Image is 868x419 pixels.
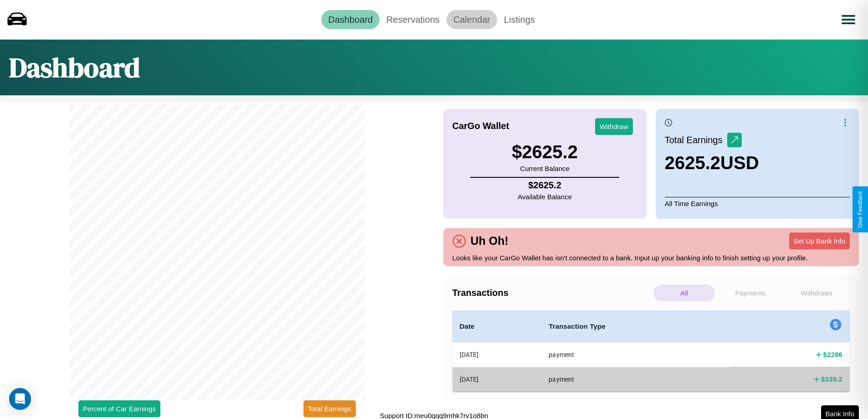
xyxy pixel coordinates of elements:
[380,10,447,29] a: Reservations
[518,180,572,191] h4: $ 2625.2
[447,10,497,29] a: Calendar
[452,121,509,131] h4: CarGo Wallet
[321,10,380,29] a: Dashboard
[549,321,723,332] h4: Transaction Type
[857,191,863,228] div: Give Feedback
[78,400,160,417] button: Percent of Car Earnings
[452,342,542,367] th: [DATE]
[512,162,578,175] p: Current Balance
[665,197,850,210] p: All Time Earnings
[452,310,850,392] table: simple table
[786,285,847,301] p: Withdraws
[665,132,727,148] p: Total Earnings
[719,285,781,301] p: Payments
[452,252,850,264] p: Looks like your CarGo Wallet has isn't connected to a bank. Input up your banking info to finish ...
[303,400,356,417] button: Total Earnings
[821,374,842,384] h4: $ 339.2
[823,350,842,359] h4: $ 2286
[452,288,651,298] h4: Transactions
[497,10,542,29] a: Listings
[789,233,850,249] button: Set Up Bank Info
[9,49,140,86] h1: Dashboard
[595,118,633,135] button: Withdraw
[665,153,759,173] h3: 2625.2 USD
[452,367,542,391] th: [DATE]
[653,285,715,301] p: All
[460,321,534,332] h4: Date
[518,191,572,203] p: Available Balance
[512,142,578,162] h3: $ 2625.2
[466,234,513,248] h4: Uh Oh!
[836,7,861,32] button: Open menu
[541,342,730,367] th: payment
[541,367,730,391] th: payment
[9,388,31,410] div: Open Intercom Messenger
